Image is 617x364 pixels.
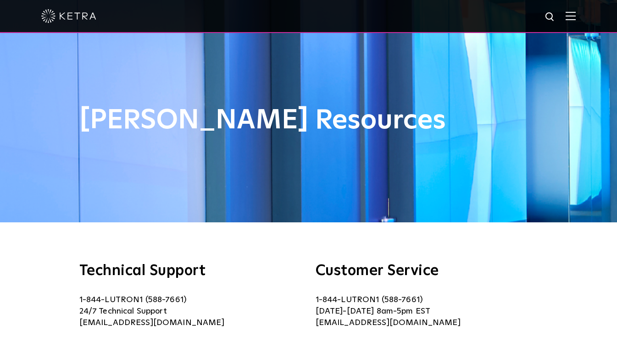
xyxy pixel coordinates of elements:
[41,9,96,23] img: ketra-logo-2019-white
[79,294,302,329] p: 1-844-LUTRON1 (588-7661) 24/7 Technical Support
[316,294,538,329] p: 1-844-LUTRON1 (588-7661) [DATE]-[DATE] 8am-5pm EST [EMAIL_ADDRESS][DOMAIN_NAME]
[316,264,538,278] h3: Customer Service
[545,11,556,23] img: search icon
[79,105,538,136] h1: [PERSON_NAME] Resources
[79,264,302,278] h3: Technical Support
[566,11,576,20] img: Hamburger%20Nav.svg
[79,319,224,327] a: [EMAIL_ADDRESS][DOMAIN_NAME]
